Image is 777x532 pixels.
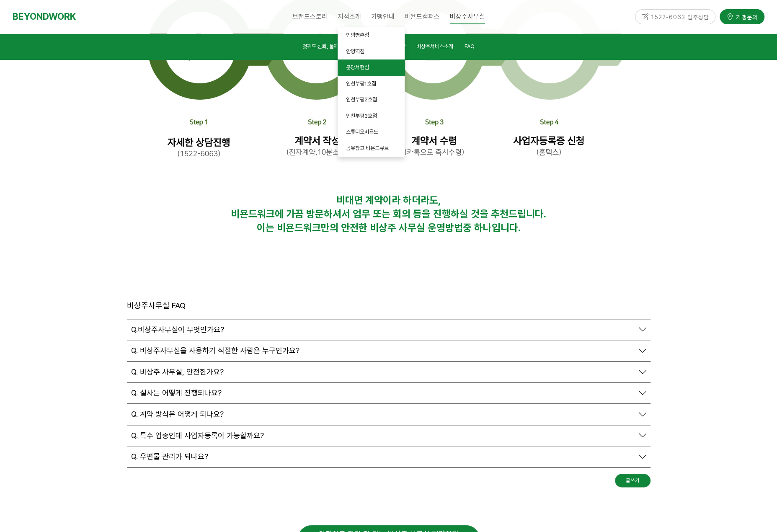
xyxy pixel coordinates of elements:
a: 안양평촌점 [338,27,405,44]
span: Q. 실사는 어떻게 진행되나요? [131,388,222,398]
span: FAQ [465,43,475,49]
a: 글쓰기 [615,474,651,487]
span: 비욘드워크에 가끔 방문하셔서 업무 또는 회의 등을 진행하실 것을 추천드립니다. [231,208,546,220]
span: 이는 비욘드워크만의 안전한 비상주 사무실 운영방법 [257,222,463,234]
span: 분당서현점 [346,64,369,70]
a: 가맹안내 [366,6,400,27]
span: Q. 특수 업종인데 사업자등록이 가능할까요? [131,431,264,440]
span: 브랜드스토리 [292,13,328,21]
a: 첫째도 신뢰, 둘째도 신뢰 [302,42,354,53]
span: 첫째도 신뢰, 둘째도 신뢰 [302,43,354,49]
a: 비상주사무실 [445,6,490,27]
strong: 중 하나입니다. [463,222,521,234]
span: 비욘드캠퍼스 [405,13,440,21]
span: 가맹안내 [371,13,395,21]
span: 비상주서비스소개 [416,43,453,49]
a: 공유창고 비욘드큐브 [338,140,405,157]
span: 안양역점 [346,48,364,54]
a: 안양역점 [338,44,405,60]
span: 가맹문의 [733,11,758,20]
a: BEYONDWORK [13,9,76,24]
span: 인천부평1호점 [346,80,376,87]
span: 비상주사무실 [450,10,485,24]
a: 비상주서비스소개 [416,42,453,53]
strong: 비대면 계약이라 하더라도, [336,194,441,206]
span: 지점소개 [338,13,361,21]
span: 인천부평2호점 [346,96,377,103]
a: 인천부평2호점 [338,92,405,108]
span: 인천부평3호점 [346,113,377,119]
a: FAQ [465,42,475,53]
a: 스튜디오비욘드 [338,124,405,140]
a: 분당서현점 [338,59,405,76]
a: 인천부평1호점 [338,76,405,92]
a: 비욘드캠퍼스 [400,6,445,27]
span: Q. 계약 방식은 어떻게 되나요? [131,410,224,419]
a: 가맹문의 [720,8,764,23]
span: Q. 우편물 관리가 되나요? [131,452,208,461]
a: 브랜드스토리 [287,6,333,27]
span: 스튜디오비욘드 [346,129,378,135]
span: 공유창고 비욘드큐브 [346,145,389,151]
header: 비상주사무실 FAQ [127,299,186,313]
span: Q. 비상주사무실을 사용하기 적절한 사람은 누구인가요? [131,346,299,355]
span: Q. 비상주 사무실, 안전한가요? [131,367,224,377]
span: 안양평촌점 [346,32,369,38]
a: 인천부평3호점 [338,108,405,124]
span: Q.비상주사무실이 무엇인가요? [131,325,224,334]
a: 지점소개 [333,6,366,27]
